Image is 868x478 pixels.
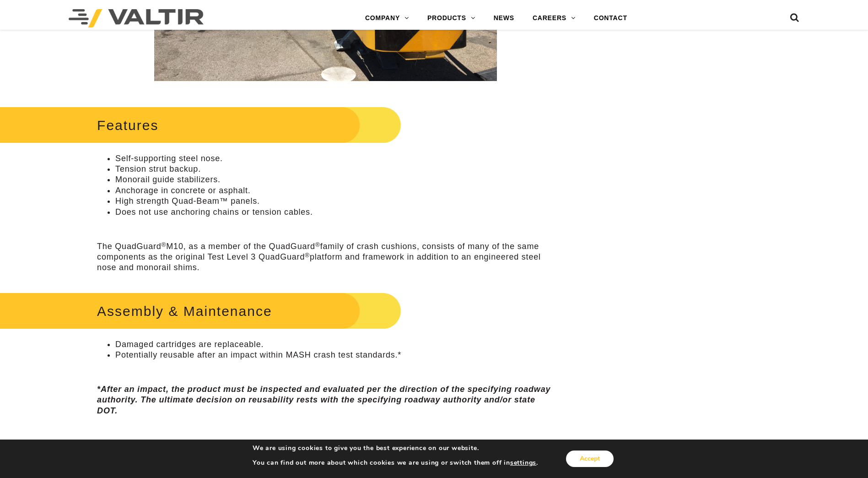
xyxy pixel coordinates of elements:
[315,241,320,248] sup: ®
[585,9,636,27] a: CONTACT
[115,207,554,217] li: Does not use anchoring chains or tension cables.
[115,196,554,206] li: High strength Quad-Beam™ panels.
[115,153,554,164] li: Self-supporting steel nose.
[356,9,418,27] a: COMPANY
[115,350,554,360] li: Potentially reusable after an impact within MASH crash test standards.*
[97,385,550,415] em: *After an impact, the product must be inspected and evaluated per the direction of the specifying...
[523,9,585,27] a: CAREERS
[253,459,538,467] p: You can find out more about which cookies we are using or switch them off in .
[115,174,554,185] li: Monorail guide stabilizers.
[510,459,536,467] button: settings
[253,444,538,452] p: We are using cookies to give you the best experience on our website.
[97,241,554,273] p: The QuadGuard M10, as a member of the QuadGuard family of crash cushions, consists of many of the...
[115,339,554,350] li: Damaged cartridges are replaceable.
[566,451,614,467] button: Accept
[485,9,523,27] a: NEWS
[162,241,167,248] sup: ®
[115,164,554,174] li: Tension strut backup.
[305,252,310,259] sup: ®
[418,9,485,27] a: PRODUCTS
[69,9,204,27] img: Valtir
[115,185,554,196] li: Anchorage in concrete or asphalt.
